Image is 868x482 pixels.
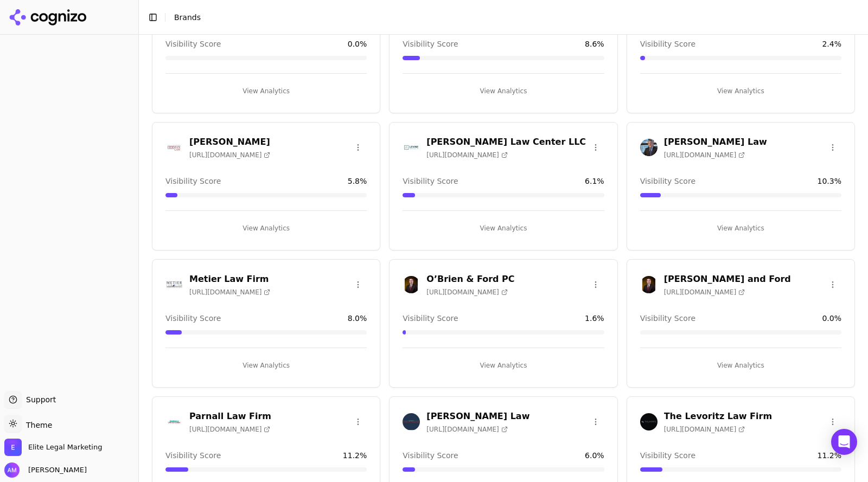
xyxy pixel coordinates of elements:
[640,413,658,430] img: The Levoritz Law Firm
[348,38,367,49] span: 0.0 %
[165,450,221,461] span: Visibility Score
[403,139,420,156] img: Levine Law Center LLC
[585,38,604,49] span: 8.6 %
[165,276,183,293] img: Metier Law Firm
[22,394,56,405] span: Support
[403,276,420,293] img: O’Brien & Ford PC
[165,82,367,100] button: View Analytics
[664,273,791,286] h3: [PERSON_NAME] and Ford
[818,450,841,461] span: 11.2 %
[831,429,857,455] div: Open Intercom Messenger
[165,38,221,49] span: Visibility Score
[189,136,270,149] h3: [PERSON_NAME]
[664,136,767,149] h3: [PERSON_NAME] Law
[165,413,183,430] img: Parnall Law Firm
[189,151,270,159] span: [URL][DOMAIN_NAME]
[585,450,604,461] span: 6.0 %
[165,357,367,374] button: View Analytics
[403,357,604,374] button: View Analytics
[818,176,841,187] span: 10.3 %
[189,288,270,297] span: [URL][DOMAIN_NAME]
[426,410,529,423] h3: [PERSON_NAME] Law
[664,410,772,423] h3: The Levoritz Law Firm
[165,139,183,156] img: Herman Law
[165,176,221,187] span: Visibility Score
[189,273,270,286] h3: Metier Law Firm
[585,313,604,324] span: 1.6 %
[403,450,458,461] span: Visibility Score
[403,413,420,430] img: Patrick Crawford Law
[403,38,458,49] span: Visibility Score
[640,450,695,461] span: Visibility Score
[426,288,507,297] span: [URL][DOMAIN_NAME]
[403,82,604,100] button: View Analytics
[348,313,367,324] span: 8.0 %
[189,410,271,423] h3: Parnall Law Firm
[174,13,201,22] span: Brands
[640,38,695,49] span: Visibility Score
[585,176,604,187] span: 6.1 %
[426,425,507,434] span: [URL][DOMAIN_NAME]
[664,425,745,434] span: [URL][DOMAIN_NAME]
[640,276,658,293] img: Obrien and Ford
[24,465,87,475] span: [PERSON_NAME]
[403,313,458,324] span: Visibility Score
[426,273,514,286] h3: O’Brien & Ford PC
[640,139,658,156] img: Malman Law
[640,313,695,324] span: Visibility Score
[189,425,270,434] span: [URL][DOMAIN_NAME]
[343,450,367,461] span: 11.2 %
[822,313,841,324] span: 0.0 %
[664,151,745,159] span: [URL][DOMAIN_NAME]
[4,462,87,478] button: Open user button
[640,220,841,237] button: View Analytics
[348,176,367,187] span: 5.8 %
[403,220,604,237] button: View Analytics
[640,176,695,187] span: Visibility Score
[403,176,458,187] span: Visibility Score
[165,313,221,324] span: Visibility Score
[4,439,22,456] img: Elite Legal Marketing
[4,439,102,456] button: Open organization switcher
[664,288,745,297] span: [URL][DOMAIN_NAME]
[174,12,838,23] nav: breadcrumb
[426,151,507,159] span: [URL][DOMAIN_NAME]
[426,136,586,149] h3: [PERSON_NAME] Law Center LLC
[28,442,102,452] span: Elite Legal Marketing
[640,357,841,374] button: View Analytics
[165,220,367,237] button: View Analytics
[640,82,841,100] button: View Analytics
[822,38,841,49] span: 2.4 %
[4,462,20,478] img: Alex Morris
[22,421,52,429] span: Theme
